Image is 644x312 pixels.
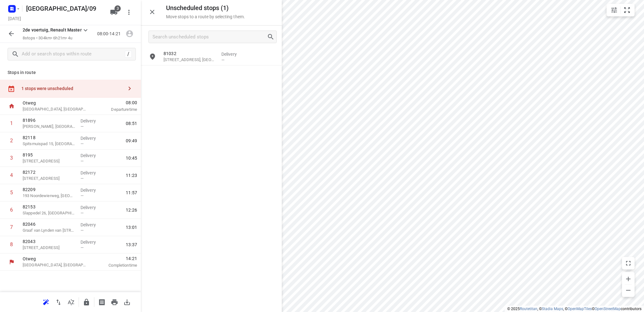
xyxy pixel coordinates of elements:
[23,106,88,112] p: [GEOGRAPHIC_DATA], [GEOGRAPHIC_DATA]
[80,118,104,124] p: Delivery
[125,51,132,58] div: /
[10,120,13,126] div: 1
[21,86,123,91] div: 1 stops were unscheduled
[80,222,104,228] p: Delivery
[267,33,276,41] div: Search
[23,152,75,158] p: 8195
[23,210,75,216] p: Slappedel 26, [GEOGRAPHIC_DATA]
[221,51,245,57] p: Delivery
[23,193,75,199] p: 193 Noordewierweg, Amersfoort
[22,49,125,59] input: Add or search stops within route
[108,6,120,19] button: 3
[23,204,75,210] p: 82153
[23,245,75,251] p: Oranjerivierdreef 3, Utrecht
[23,256,88,262] p: Otweg
[80,211,84,215] span: —
[23,227,75,234] p: Graaf van Lynden van Sandenburgweg 2, Cothen
[40,299,52,305] span: Reoptimize route
[80,187,104,193] p: Delivery
[141,48,282,311] div: grid
[23,117,75,123] p: 81896
[126,155,137,161] span: 10:45
[568,307,592,311] a: OpenMapTiles
[23,158,75,164] p: 30 Wognumerstraat, Amsterdam
[520,307,537,311] a: Routetitan
[10,224,13,230] div: 7
[10,207,13,213] div: 6
[10,138,13,144] div: 2
[126,120,137,127] span: 08:51
[114,5,121,12] span: 3
[153,32,267,42] input: Search unscheduled stops
[65,299,77,305] span: Sort by time window
[166,4,245,12] h5: Unscheduled stops ( 1 )
[23,141,75,147] p: Spitsmuispad 15, Heerhugowaard
[80,159,84,163] span: —
[96,255,137,262] span: 14:21
[123,31,136,37] span: Assign driver
[8,69,133,76] p: Stops in route
[10,155,13,161] div: 3
[23,262,88,268] p: [GEOGRAPHIC_DATA], [GEOGRAPHIC_DATA]
[23,134,75,141] p: 82118
[507,307,641,311] li: © 2025 , © , © © contributors
[23,175,75,182] p: 70 Koningin Julianastraat, Huizen
[10,172,13,178] div: 4
[542,307,563,311] a: Stadia Maps
[23,27,82,33] p: 2de voertuig, Renault Master
[126,138,137,144] span: 09:49
[80,193,84,198] span: —
[123,6,135,19] button: More
[80,245,84,250] span: —
[126,207,137,213] span: 12:26
[80,176,84,181] span: —
[23,100,88,106] p: Otweg
[126,172,137,179] span: 11:23
[607,4,635,16] div: small contained button group
[10,190,13,196] div: 5
[221,58,225,62] span: —
[164,50,216,57] p: 81032
[10,241,13,247] div: 8
[23,123,75,130] p: Van Speijkstraat, Amsterdam
[80,228,84,233] span: —
[164,57,216,63] p: 26 Speller Straße, Spelle
[96,99,137,106] span: 08:00
[146,6,158,18] button: Close
[96,262,137,269] p: Completion time
[80,152,104,159] p: Delivery
[608,4,620,16] button: Map settings
[80,141,84,146] span: —
[6,15,24,22] h5: Project date
[126,241,137,248] span: 13:37
[166,14,245,19] p: Move stops to a route by selecting them.
[126,224,137,230] span: 13:01
[96,106,137,113] p: Departure time
[23,35,89,41] p: 8 stops • 304km • 6h21m • 4u
[96,299,108,305] span: Print shipping labels
[23,221,75,227] p: 82046
[80,239,104,245] p: Delivery
[121,299,133,305] span: Download route
[595,307,621,311] a: OpenStreetMap
[80,135,104,141] p: Delivery
[621,4,633,16] button: Fit zoom
[52,299,65,305] span: Reverse route
[80,170,104,176] p: Delivery
[23,186,75,193] p: 82209
[80,204,104,211] p: Delivery
[80,296,93,309] button: Lock route
[23,238,75,245] p: 82043
[23,169,75,175] p: 82172
[108,299,121,305] span: Print route
[97,31,123,37] p: 08:00-14:21
[24,3,105,14] h5: [GEOGRAPHIC_DATA]/09
[126,190,137,196] span: 11:57
[80,124,84,129] span: —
